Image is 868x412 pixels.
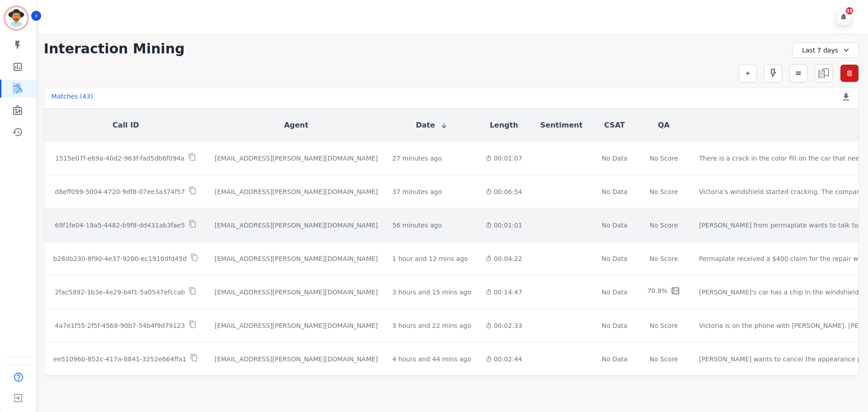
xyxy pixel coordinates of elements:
div: 37 minutes ago [392,187,442,196]
p: b28db230-8f90-4e37-9200-ec1910dfd45d [53,254,187,263]
div: 00:02:33 [486,321,522,330]
div: Last 7 days [792,43,859,58]
button: Date [416,120,448,131]
div: 3 hours and 22 mins ago [392,321,471,330]
div: 56 minutes ago [392,221,442,230]
h1: Interaction Mining [44,41,185,57]
p: d8eff099-5004-4720-9df8-07ee3a374f57 [55,187,185,196]
p: 2fac5892-1b3e-4e29-b4f1-5a0547efccab [55,288,185,297]
p: 4a7e1f55-2f5f-4568-90b7-54b4f9d79123 [55,321,185,330]
div: No Data [601,321,629,330]
div: [EMAIL_ADDRESS][PERSON_NAME][DOMAIN_NAME] [215,355,378,364]
div: 00:01:07 [486,154,522,163]
div: 3 hours and 15 mins ago [392,288,471,297]
div: No Data [601,221,629,230]
button: Call ID [113,120,139,131]
div: No Score [650,221,678,230]
div: No Data [601,355,629,364]
div: 00:06:54 [486,187,522,196]
button: Agent [284,120,308,131]
div: [EMAIL_ADDRESS][PERSON_NAME][DOMAIN_NAME] [215,321,378,330]
div: [EMAIL_ADDRESS][PERSON_NAME][DOMAIN_NAME] [215,154,378,163]
div: 27 minutes ago [392,154,442,163]
div: No Data [601,187,629,196]
div: No Score [650,254,678,263]
div: 00:04:22 [486,254,522,263]
div: 4 hours and 44 mins ago [392,355,471,364]
img: Bordered avatar [5,7,27,29]
div: 00:14:47 [486,288,522,297]
div: 1 hour and 12 mins ago [392,254,468,263]
div: No Data [601,288,629,297]
div: No Score [650,355,678,364]
div: [EMAIL_ADDRESS][PERSON_NAME][DOMAIN_NAME] [215,221,378,230]
div: Matches ( 43 ) [52,92,93,104]
p: ee51096b-852c-417a-8841-3252e664ffa1 [53,355,186,364]
div: [EMAIL_ADDRESS][PERSON_NAME][DOMAIN_NAME] [215,187,378,196]
p: 1515e07f-e69a-40d2-963f-fad5db6f094a [55,154,184,163]
div: No Data [601,154,629,163]
button: QA [658,120,670,131]
button: Sentiment [540,120,582,131]
div: No Score [650,154,678,163]
div: 35 [846,7,853,14]
div: 70.8% [647,286,667,298]
div: [EMAIL_ADDRESS][PERSON_NAME][DOMAIN_NAME] [215,288,378,297]
div: 00:02:44 [486,355,522,364]
button: CSAT [604,120,625,131]
p: 69f1fe04-19a5-4482-b9f8-dd431ab3fae5 [55,221,185,230]
div: No Data [601,254,629,263]
div: No Score [650,321,678,330]
div: [EMAIL_ADDRESS][PERSON_NAME][DOMAIN_NAME] [215,254,378,263]
div: 00:01:01 [486,221,522,230]
div: No Score [650,187,678,196]
button: Length [490,120,518,131]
